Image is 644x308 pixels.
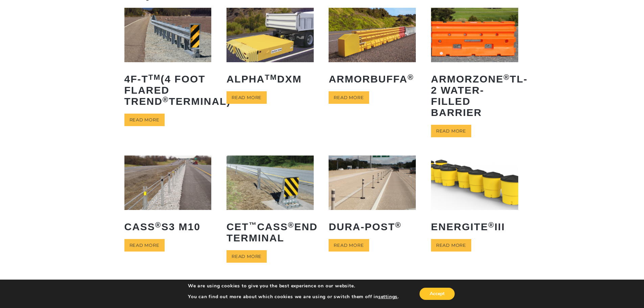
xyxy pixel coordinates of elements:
h2: CASS S3 M10 [124,216,212,237]
sup: TM [265,73,277,81]
sup: ™ [249,221,257,229]
sup: ® [155,221,162,229]
a: ALPHATMDXM [226,8,314,90]
a: Read more about “ArmorZone® TL-2 Water-Filled Barrier” [431,125,471,137]
sup: ® [408,73,414,81]
a: ArmorZone®TL-2 Water-Filled Barrier [431,8,518,123]
h2: 4F-T (4 Foot Flared TREND Terminal) [124,68,212,112]
p: You can find out more about which cookies we are using or switch them off in . [188,294,399,300]
a: Read more about “Dura-Post®” [329,239,369,252]
a: Read more about “ArmorBuffa®” [329,91,369,104]
sup: ® [395,221,402,229]
a: Read more about “CASS® S3 M10” [124,239,165,252]
button: settings [378,294,398,300]
sup: ® [488,221,495,229]
h2: ArmorBuffa [329,68,416,90]
a: CET™CASS®End Terminal [226,156,314,248]
a: Read more about “ENERGITE® III” [431,239,471,252]
p: We are using cookies to give you the best experience on our website. [188,283,399,289]
button: Accept [420,288,455,300]
h2: ALPHA DXM [226,68,314,90]
sup: ® [163,95,169,104]
a: Read more about “CET™ CASS® End Terminal” [226,250,267,263]
sup: ® [503,73,510,81]
h2: ENERGITE III [431,216,518,237]
a: CASS®S3 M10 [124,156,212,237]
sup: ® [288,221,294,229]
h2: Dura-Post [329,216,416,237]
a: Read more about “ALPHATM DXM” [226,91,267,104]
sup: TM [148,73,161,81]
a: Dura-Post® [329,156,416,237]
a: ArmorBuffa® [329,8,416,90]
h2: ArmorZone TL-2 Water-Filled Barrier [431,68,518,123]
a: Read more about “4F-TTM (4 Foot Flared TREND® Terminal)” [124,114,165,126]
a: ENERGITE®III [431,156,518,237]
h2: CET CASS End Terminal [226,216,314,248]
a: 4F-TTM(4 Foot Flared TREND®Terminal) [124,8,212,112]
